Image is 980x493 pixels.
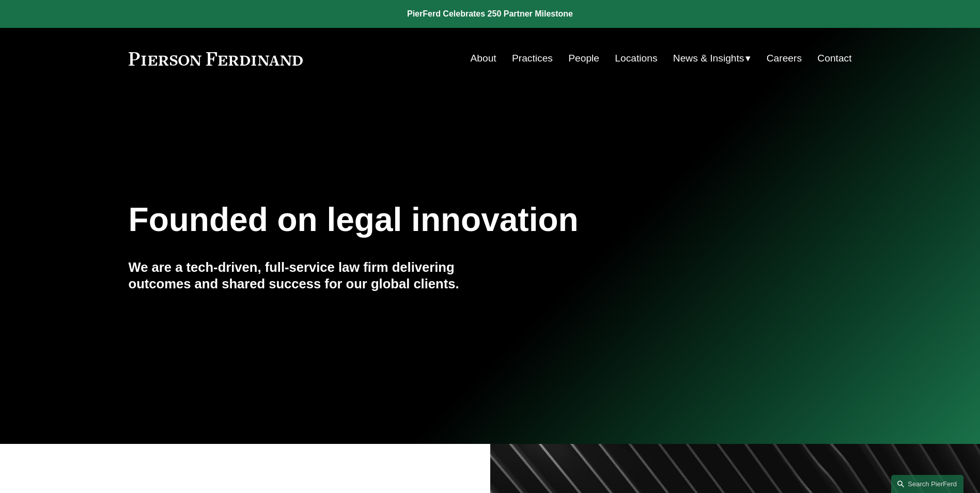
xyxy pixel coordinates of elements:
a: About [471,49,496,68]
a: Search this site [891,475,963,493]
h4: We are a tech-driven, full-service law firm delivering outcomes and shared success for our global... [129,259,490,292]
a: Contact [817,49,851,68]
h1: Founded on legal innovation [129,201,732,239]
a: People [568,49,599,68]
span: News & Insights [673,50,744,68]
a: Practices [512,49,553,68]
a: folder dropdown [673,49,751,68]
a: Locations [615,49,657,68]
a: Careers [767,49,802,68]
